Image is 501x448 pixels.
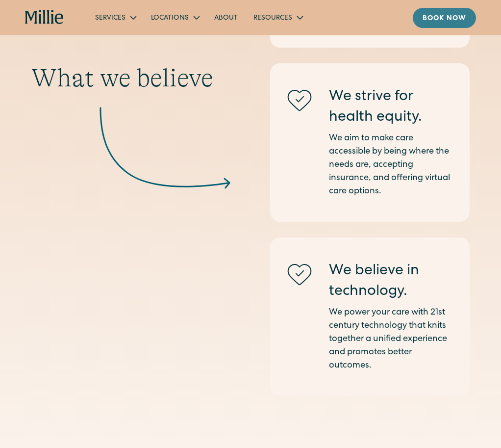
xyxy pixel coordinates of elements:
div: Locations [151,13,189,24]
div: Resources [253,13,292,24]
a: About [206,9,246,26]
p: We power your care with 21st century technology that knits together a unified experience and prom... [329,306,454,372]
div: What we believe [31,63,231,93]
div: Services [95,13,125,24]
p: We aim to make care accessible by being where the needs are, accepting insurance, and offering vi... [329,132,454,198]
div: Book now [423,14,466,24]
div: We strive for health equity. [329,87,454,128]
div: We believe in technology. [329,261,454,302]
a: home [25,10,64,25]
div: Resources [246,9,310,26]
div: Services [87,9,143,26]
div: Locations [143,9,206,26]
a: Book now [413,8,476,28]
